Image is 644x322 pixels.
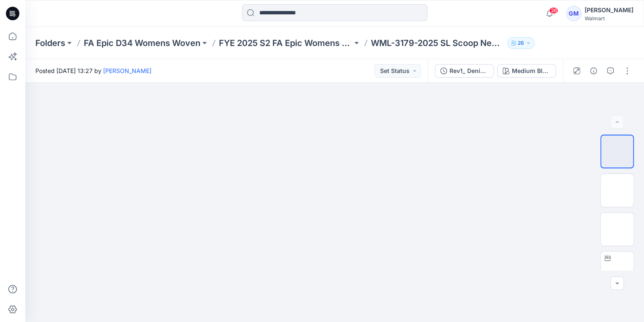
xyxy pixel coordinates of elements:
div: Walmart [585,15,633,22]
a: FYE 2025 S2 FA Epic Womens Woven Board [219,37,352,49]
span: Posted [DATE] 13:27 by [35,66,152,75]
div: Medium Blue Indigo Wash [512,66,551,76]
span: 26 [549,7,558,14]
button: Details [587,64,600,78]
a: FA Epic D34 Womens Woven [84,37,200,49]
p: 26 [518,38,524,48]
button: 26 [507,37,535,49]
div: GM [566,6,581,21]
button: Medium Blue Indigo Wash [497,64,556,78]
div: Rev1_ Denim Top [450,66,488,76]
div: [PERSON_NAME] [585,5,633,15]
p: WML-3179-2025 SL Scoop Neck Boxy Crop Top_Greko Counter [371,37,504,49]
a: Folders [35,37,65,49]
button: Rev1_ Denim Top [435,64,494,78]
a: [PERSON_NAME] [103,67,152,74]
